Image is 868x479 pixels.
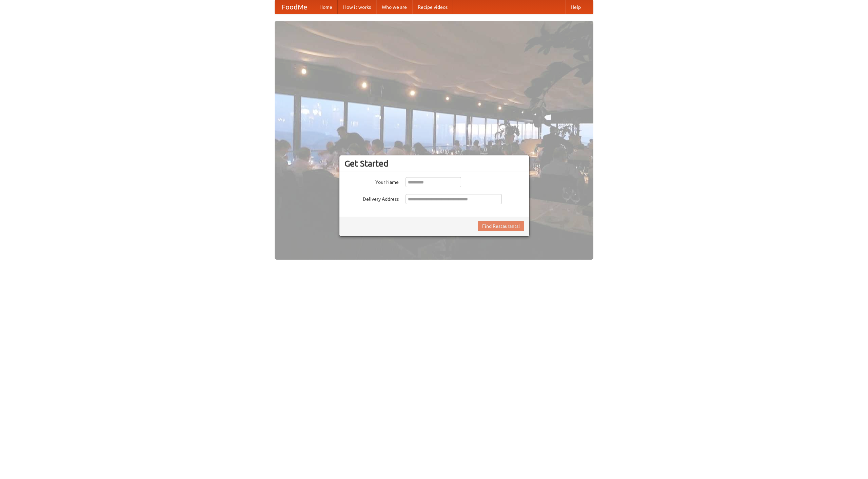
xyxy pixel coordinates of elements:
h3: Get Started [344,158,524,169]
a: How it works [338,0,376,14]
a: Recipe videos [412,0,453,14]
a: FoodMe [275,0,314,14]
label: Delivery Address [344,194,399,202]
a: Who we are [376,0,412,14]
a: Home [314,0,338,14]
button: Find Restaurants! [478,221,524,231]
label: Your Name [344,177,399,186]
a: Help [565,0,586,14]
